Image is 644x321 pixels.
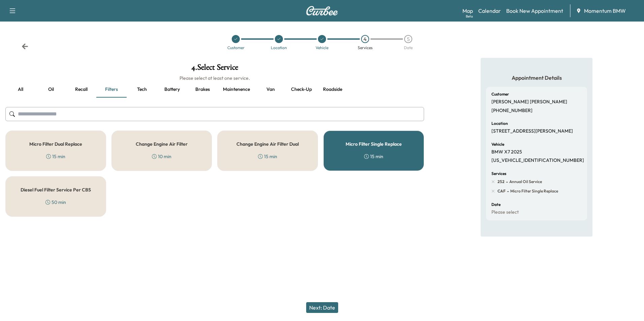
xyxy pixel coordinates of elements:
button: Maintenence [218,81,255,98]
h6: Vehicle [491,142,504,146]
h5: Diesel Fuel Filter Service Per CBS [21,187,91,192]
span: - [505,178,508,185]
h6: Customer [491,92,509,96]
img: Curbee Logo [306,6,338,15]
button: Filters [96,81,127,98]
p: [STREET_ADDRESS][PERSON_NAME] [491,128,573,134]
div: 50 min [45,199,66,206]
span: Momentum BMW [584,7,626,15]
p: [PHONE_NUMBER] [491,108,533,114]
button: Next: Date [306,302,338,313]
button: Recall [66,81,96,98]
div: basic tabs example [5,81,424,98]
button: all [5,81,36,98]
h6: Location [491,121,508,126]
h1: 4 . Select Service [5,63,424,75]
h5: Change Engine Air Filter Dual [236,142,299,146]
h6: Date [491,203,501,207]
span: - [506,188,509,194]
div: Date [404,46,413,50]
h5: Micro Filter Single Replace [346,142,402,146]
button: Oil [36,81,66,98]
p: Please select [491,209,519,215]
a: Calendar [478,7,501,15]
a: Book New Appointment [506,7,563,15]
a: MapBeta [462,7,473,15]
h5: Micro Filter Dual Replace [29,142,82,146]
div: 15 min [364,153,383,160]
span: Annual Oil Service [508,179,542,184]
span: 252 [497,179,505,184]
h6: Please select at least one service. [5,75,424,81]
div: Customer [227,46,245,50]
div: Location [271,46,287,50]
p: BMW X7 2025 [491,149,522,155]
button: Tech [127,81,157,98]
div: Services [358,46,373,50]
button: Battery [157,81,187,98]
button: Roadside [317,81,348,98]
button: Brakes [187,81,218,98]
div: 5 [404,35,412,43]
h5: Appointment Details [486,74,587,81]
div: 15 min [258,153,277,160]
button: Check-up [286,81,317,98]
div: 15 min [46,153,65,160]
div: 10 min [152,153,171,160]
div: 4 [361,35,369,43]
span: Micro Filter Single Replace [509,188,558,194]
h6: Services [491,172,506,176]
div: Back [22,43,28,50]
button: Van [255,81,286,98]
span: CAF [497,188,506,194]
div: Vehicle [316,46,328,50]
p: [PERSON_NAME] [PERSON_NAME] [491,99,567,105]
p: [US_VEHICLE_IDENTIFICATION_NUMBER] [491,157,584,164]
div: Beta [466,14,473,19]
h5: Change Engine Air Filter [136,142,188,146]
